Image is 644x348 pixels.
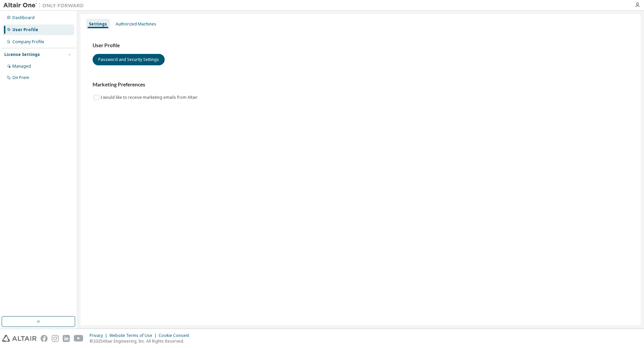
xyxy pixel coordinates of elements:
div: On Prem [12,75,29,80]
div: Dashboard [12,15,35,20]
img: instagram.svg [52,335,59,342]
p: © 2025 Altair Engineering, Inc. All Rights Reserved. [90,338,193,344]
img: facebook.svg [41,335,48,342]
img: altair_logo.svg [2,335,37,342]
div: Settings [89,21,107,27]
label: I would like to receive marketing emails from Altair [101,93,199,101]
div: Company Profile [12,39,44,45]
h3: Marketing Preferences [93,81,629,88]
div: License Settings [4,52,40,57]
div: Authorized Machines [116,21,156,27]
img: youtube.svg [74,335,84,342]
img: linkedin.svg [63,335,70,342]
div: Website Terms of Use [109,333,159,338]
div: User Profile [12,27,38,32]
div: Managed [12,64,31,69]
img: Altair One [3,2,87,9]
div: Privacy [90,333,109,338]
h3: User Profile [93,42,629,49]
div: Cookie Consent [159,333,193,338]
button: Password and Security Settings [93,54,165,65]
